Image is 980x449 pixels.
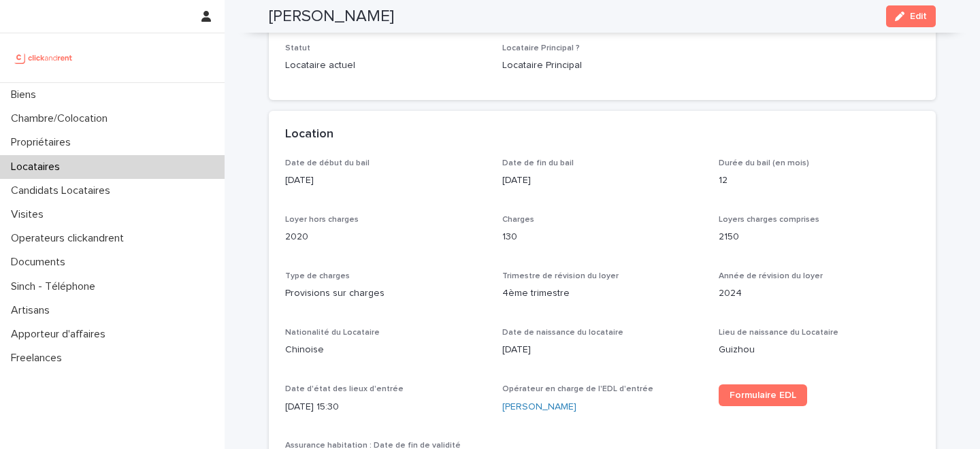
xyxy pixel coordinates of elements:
h2: Location [285,127,333,142]
p: Documents [5,256,76,269]
span: Loyers charges comprises [719,216,819,224]
h2: [PERSON_NAME] [269,7,394,27]
p: Visites [5,208,54,221]
span: Type de charges [285,272,350,280]
p: 12 [719,173,919,188]
span: Loyer hors charges [285,216,359,224]
p: Guizhou [719,343,919,357]
span: Charges [502,216,534,224]
p: 2150 [719,230,919,244]
p: Sinch - Téléphone [5,280,106,293]
p: Biens [5,88,47,101]
p: Operateurs clickandrent [5,232,135,245]
span: Lieu de naissance du Locataire [719,329,838,337]
p: Provisions sur charges [285,286,486,301]
p: [DATE] 15:30 [285,400,486,414]
p: [DATE] [502,173,703,188]
a: Formulaire EDL [719,384,807,406]
p: Artisans [5,304,61,317]
button: Edit [886,5,936,27]
p: [DATE] [502,343,703,357]
span: Trimestre de révision du loyer [502,272,619,280]
img: UCB0brd3T0yccxBKYDjQ [11,44,77,71]
span: Date de début du bail [285,159,370,167]
span: Date de naissance du locataire [502,329,623,337]
p: Chambre/Colocation [5,112,118,125]
p: 2020 [285,230,486,244]
span: Edit [910,12,927,21]
p: Freelances [5,352,73,365]
span: Opérateur en charge de l'EDL d'entrée [502,385,653,393]
p: Locataire actuel [285,59,486,73]
p: 130 [502,230,703,244]
p: Candidats Locataires [5,184,121,197]
span: Locataire Principal ? [502,44,580,52]
p: 4ème trimestre [502,286,703,301]
p: Chinoise [285,343,486,357]
span: Date d'état des lieux d'entrée [285,385,404,393]
p: Locataire Principal [502,59,703,73]
span: Statut [285,44,310,52]
p: 2024 [719,286,919,301]
span: Formulaire EDL [730,390,796,400]
p: [DATE] [285,173,486,188]
span: Durée du bail (en mois) [719,159,809,167]
p: Propriétaires [5,136,82,149]
span: Nationalité du Locataire [285,329,380,337]
span: Date de fin du bail [502,159,574,167]
p: Locataires [5,161,71,173]
p: Apporteur d'affaires [5,328,116,341]
span: Année de révision du loyer [719,272,823,280]
a: [PERSON_NAME] [502,400,576,414]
